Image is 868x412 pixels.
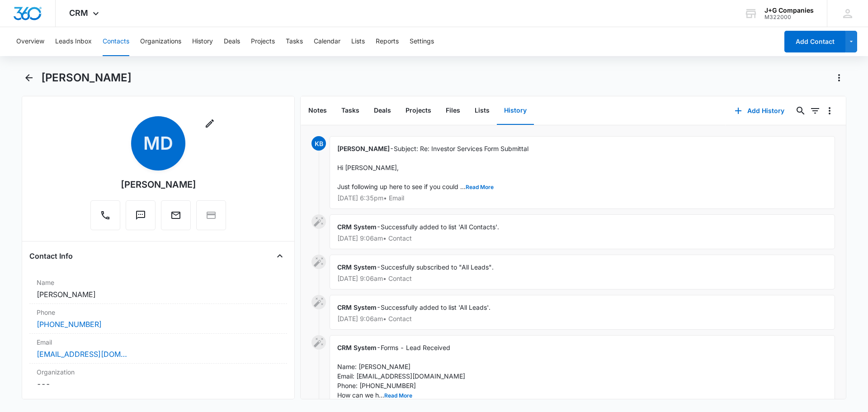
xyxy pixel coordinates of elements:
[224,27,240,56] button: Deals
[410,27,434,56] button: Settings
[37,349,127,360] a: [EMAIL_ADDRESS][DOMAIN_NAME]
[126,214,156,222] a: Text
[251,27,275,56] button: Projects
[29,274,287,304] div: Name[PERSON_NAME]
[90,200,120,230] button: Call
[330,214,835,249] div: -
[337,145,390,152] span: [PERSON_NAME]
[764,14,814,20] div: account id
[37,289,280,300] dd: [PERSON_NAME]
[286,27,303,56] button: Tasks
[337,235,827,242] p: [DATE] 9:06am • Contact
[497,97,534,125] button: History
[337,303,377,311] span: CRM System
[337,275,827,282] p: [DATE] 9:06am • Contact
[161,214,191,222] a: Email
[726,100,793,122] button: Add History
[439,97,467,125] button: Files
[29,304,287,334] div: Phone[PHONE_NUMBER]
[337,223,377,231] span: CRM System
[337,263,377,271] span: CRM System
[398,97,439,125] button: Projects
[37,278,280,287] label: Name
[37,379,280,389] dd: ---
[330,136,835,209] div: -
[367,97,398,125] button: Deals
[29,251,73,261] h4: Contact Info
[381,303,491,311] span: Successfully added to list 'All Leads'.
[301,97,334,125] button: Notes
[90,214,120,222] a: Call
[337,344,465,399] span: Forms - Lead Received Name: [PERSON_NAME] Email: [EMAIL_ADDRESS][DOMAIN_NAME] Phone: [PHONE_NUMBE...
[381,263,494,271] span: Succesfully subscribed to "All Leads".
[808,104,822,118] button: Filters
[311,136,326,151] span: KB
[337,145,528,190] span: Subject: Re: Investor Services Form Submittal Hi [PERSON_NAME], Just following up here to see if ...
[334,97,367,125] button: Tasks
[103,27,129,56] button: Contacts
[466,185,494,190] button: Read More
[384,393,412,398] button: Read More
[121,178,196,191] div: [PERSON_NAME]
[126,200,156,230] button: Text
[37,367,280,377] label: Organization
[337,344,377,351] span: CRM System
[29,334,287,364] div: Email[EMAIL_ADDRESS][DOMAIN_NAME]
[29,364,287,393] div: Organization---
[192,27,213,56] button: History
[314,27,340,56] button: Calendar
[376,27,399,56] button: Reports
[37,308,280,317] label: Phone
[140,27,181,56] button: Organizations
[832,71,846,85] button: Actions
[37,337,280,347] label: Email
[273,249,287,263] button: Close
[16,27,44,56] button: Overview
[131,116,185,170] span: MD
[822,104,837,118] button: Overflow Menu
[69,8,88,18] span: CRM
[337,195,827,201] p: [DATE] 6:35pm • Email
[161,200,191,230] button: Email
[41,71,132,85] h1: [PERSON_NAME]
[381,223,499,231] span: Successfully added to list 'All Contacts'.
[467,97,497,125] button: Lists
[784,31,845,52] button: Add Contact
[37,319,102,330] a: [PHONE_NUMBER]
[764,7,814,14] div: account name
[351,27,365,56] button: Lists
[793,104,808,118] button: Search...
[37,397,280,406] label: Address
[330,295,835,330] div: -
[55,27,92,56] button: Leads Inbox
[337,316,827,322] p: [DATE] 9:06am • Contact
[330,255,835,289] div: -
[22,71,36,85] button: Back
